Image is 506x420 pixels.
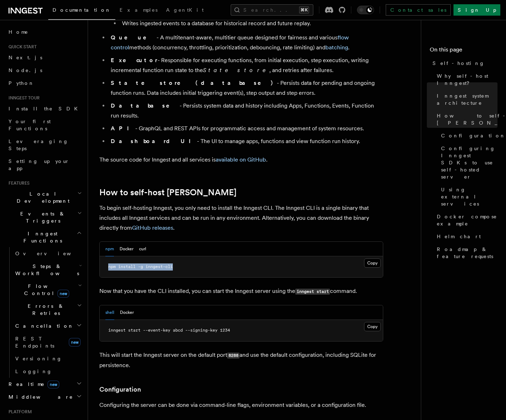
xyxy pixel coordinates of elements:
[6,51,83,64] a: Next.js
[12,247,83,260] a: Overview
[6,155,83,175] a: Setting up your app
[69,338,81,347] span: new
[111,34,349,51] a: flow control
[325,44,348,51] a: batching
[12,322,74,329] span: Cancellation
[105,305,114,320] button: shell
[15,336,54,349] span: REST Endpoints
[12,263,79,277] span: Steps & Workflows
[132,224,173,231] a: GitHub releases
[111,57,158,64] strong: Executor
[48,381,59,388] span: new
[120,242,133,256] button: Docker
[441,145,497,180] span: Configuring Inngest SDKs to use self-hosted server
[12,332,83,352] a: REST Endpointsnew
[48,2,115,20] a: Documentation
[437,233,481,240] span: Helm chart
[438,142,497,183] a: Configuring Inngest SDKs to use self-hosted server
[6,409,32,415] span: Platform
[111,34,156,41] strong: Queue
[6,190,77,204] span: Local Development
[15,251,88,256] span: Overview
[430,57,497,70] a: Self-hosting
[99,203,383,233] p: To begin self-hosting Inngest, you only need to install the Inngest CLI. The Inngest CLI is a sin...
[6,180,29,186] span: Features
[99,187,236,197] a: How to self-host [PERSON_NAME]
[115,2,162,19] a: Examples
[9,55,42,60] span: Next.js
[109,78,383,98] li: - Persists data for pending and ongoing function runs. Data includes initial triggering event(s),...
[203,67,269,73] em: State store
[6,44,37,50] span: Quick start
[6,207,83,227] button: Events & Triggers
[12,300,83,320] button: Errors & Retries
[9,138,68,151] span: Leveraging Steps
[9,80,34,86] span: Python
[6,77,83,89] a: Python
[441,132,506,139] span: Configuration
[441,186,497,207] span: Using external services
[295,289,330,295] code: inngest start
[15,369,52,374] span: Logging
[6,26,83,38] a: Home
[299,6,309,13] kbd: ⌘K
[108,328,230,333] span: inngest start --event-key abcd --signing-key 1234
[9,106,82,111] span: Install the SDK
[357,6,374,14] button: Toggle dark mode
[6,393,73,400] span: Middleware
[6,247,83,378] div: Inngest Functions
[6,210,77,224] span: Events & Triggers
[430,45,497,57] h4: On this page
[12,283,78,297] span: Flow Control
[6,381,59,388] span: Realtime
[434,230,497,243] a: Helm chart
[6,378,83,391] button: Realtimenew
[111,80,277,86] strong: State store (database)
[227,353,240,359] code: 8288
[433,60,485,67] span: Self-hosting
[438,129,497,142] a: Configuration
[437,246,497,260] span: Roadmap & feature requests
[6,115,83,135] a: Your first Functions
[12,320,83,332] button: Cancellation
[6,135,83,155] a: Leveraging Steps
[434,210,497,230] a: Docker compose example
[12,352,83,365] a: Versioning
[120,18,383,28] li: Writes ingested events to a database for historical record and future replay.
[438,183,497,210] a: Using external services
[53,7,111,13] span: Documentation
[12,280,83,300] button: Flow Controlnew
[453,4,500,16] a: Sign Up
[139,242,146,256] button: curl
[105,242,114,256] button: npm
[120,7,158,13] span: Examples
[364,258,381,268] button: Copy
[434,89,497,109] a: Inngest system architecture
[57,290,69,298] span: new
[109,136,383,146] li: - The UI to manage apps, functions and view function run history.
[109,124,383,133] li: - GraphQL and REST APIs for programmatic access and management of system resources.
[6,64,83,77] a: Node.js
[437,213,497,227] span: Docker compose example
[166,7,204,13] span: AgentKit
[6,230,77,244] span: Inngest Functions
[434,70,497,89] a: Why self-host Inngest?
[434,109,497,129] a: How to self-host [PERSON_NAME]
[434,243,497,263] a: Roadmap & feature requests
[6,187,83,207] button: Local Development
[108,264,173,269] span: npm install -g inngest-cli
[12,302,77,317] span: Errors & Retries
[111,138,197,144] strong: Dashboard UI
[231,4,313,16] button: Search...⌘K
[216,156,266,163] a: available on GitHub
[437,92,497,107] span: Inngest system architecture
[12,365,83,378] a: Logging
[6,391,83,403] button: Middleware
[6,227,83,247] button: Inngest Functions
[364,322,381,331] button: Copy
[9,158,70,171] span: Setting up your app
[12,260,83,280] button: Steps & Workflows
[437,72,497,87] span: Why self-host Inngest?
[99,350,383,370] p: This will start the Inngest server on the default port and use the default configuration, includi...
[120,305,134,320] button: Docker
